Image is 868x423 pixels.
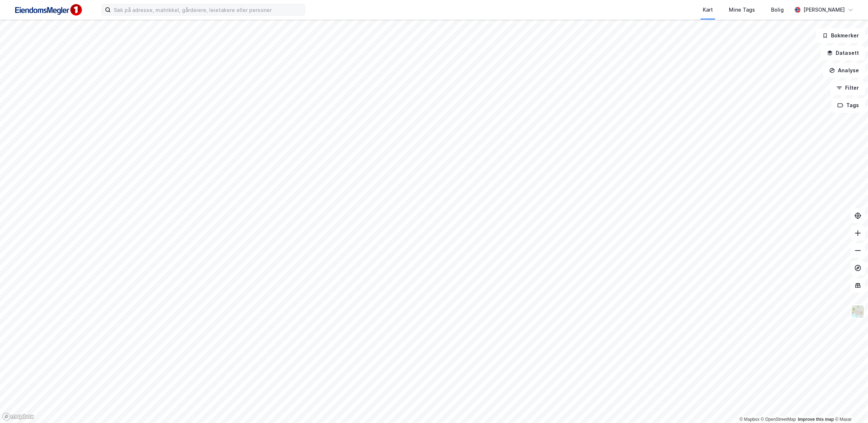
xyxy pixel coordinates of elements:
[761,417,796,422] a: OpenStreetMap
[831,98,865,113] button: Tags
[816,28,865,43] button: Bokmerker
[12,2,84,18] img: F4PB6Px+NJ5v8B7XTbfpPpyloAAAAASUVORK5CYII=
[821,46,865,60] button: Datasett
[830,81,865,95] button: Filter
[703,5,713,14] div: Kart
[798,417,834,422] a: Improve this map
[803,5,845,14] div: [PERSON_NAME]
[2,412,34,421] a: Mapbox homepage
[823,63,865,78] button: Analyse
[771,5,784,14] div: Bolig
[729,5,755,14] div: Mine Tags
[832,388,868,423] div: Kontrollprogram for chat
[851,305,865,318] img: Z
[832,388,868,423] iframe: Chat Widget
[739,417,759,422] a: Mapbox
[111,4,305,15] input: Søk på adresse, matrikkel, gårdeiere, leietakere eller personer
